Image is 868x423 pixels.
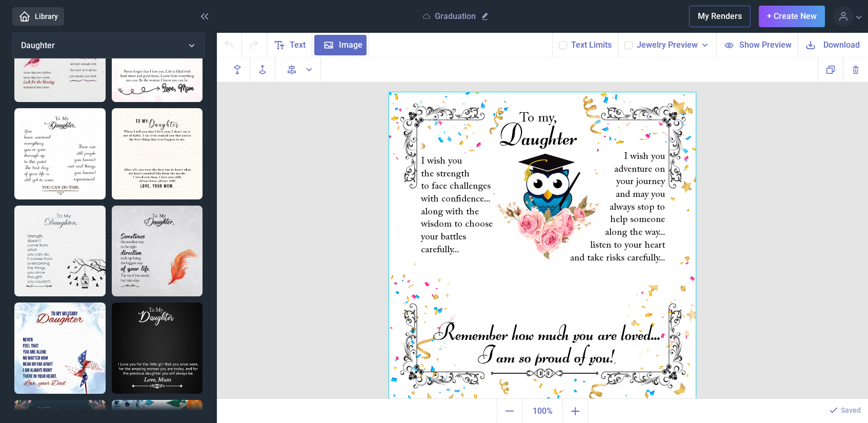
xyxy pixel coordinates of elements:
button: Undo [217,33,242,57]
img: The smallest step [112,206,203,297]
button: + Create New [759,6,825,27]
div: I wish you adventure on your journey and may you always stop to help someone along the way... lis... [562,151,665,256]
span: 100% [524,401,560,421]
button: Copy [818,57,843,82]
button: Text Limits [571,39,612,51]
button: Show Preview [716,33,798,57]
a: Library [12,7,64,26]
img: I love you [112,303,203,394]
button: Redo [242,33,267,57]
button: Download [798,33,868,57]
span: Image [339,39,362,51]
button: Image [312,33,369,57]
button: Jewelry Preview [637,39,710,51]
p: Saved [841,405,861,415]
img: When i tell you that [112,108,203,199]
img: To My Military Daughter [14,303,106,394]
div: Remember how much you are loved... I am so proud of you! [423,323,670,364]
span: Show Preview [739,39,792,51]
img: Strength doesn't come [14,206,106,297]
img: You have survived [14,108,106,199]
button: Text [267,33,312,57]
button: Zoom out [497,399,522,423]
div: To my, [492,112,584,130]
button: Zoom in [563,399,588,423]
button: Delete [843,57,868,82]
button: Daughter [12,33,205,58]
span: Daughter [21,41,55,50]
span: Text [290,39,306,51]
button: Align to page [279,57,321,82]
button: Forwards [250,57,275,82]
span: Download [823,39,860,51]
button: Backwards [225,57,250,82]
div: Daughter [492,124,584,145]
button: Actual size [522,399,563,423]
p: Graduation [435,11,476,22]
span: Jewelry Preview [637,39,698,51]
button: My Renders [689,6,751,27]
div: I wish you the strength to face challenges with confidence... along with the wisdom to choose you... [421,155,513,261]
